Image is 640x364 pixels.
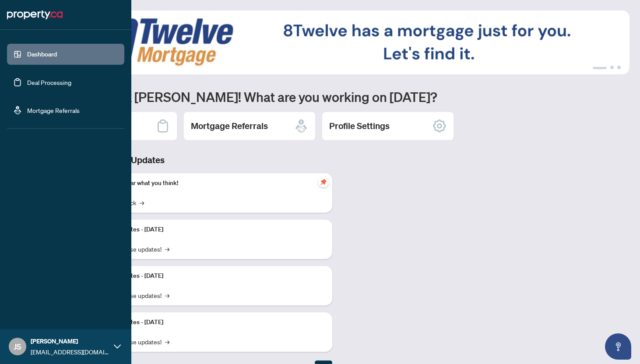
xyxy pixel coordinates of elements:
[14,340,21,353] span: JS
[140,198,144,207] span: →
[46,10,629,74] img: Slide 0
[593,66,607,69] button: 1
[617,66,621,69] button: 3
[191,120,268,132] h2: Mortgage Referrals
[92,318,325,327] p: Platform Updates - [DATE]
[605,333,631,360] button: Open asap
[27,78,71,86] a: Deal Processing
[329,120,390,132] h2: Profile Settings
[318,177,329,187] span: pushpin
[92,225,325,234] p: Platform Updates - [DATE]
[31,336,109,346] span: [PERSON_NAME]
[165,244,169,254] span: →
[610,66,614,69] button: 2
[165,337,169,346] span: →
[46,154,332,166] h3: Brokerage & Industry Updates
[165,290,169,300] span: →
[27,50,57,58] a: Dashboard
[27,106,80,114] a: Mortgage Referrals
[92,178,325,188] p: We want to hear what you think!
[7,8,63,22] img: logo
[92,271,325,281] p: Platform Updates - [DATE]
[31,347,109,357] span: [EMAIL_ADDRESS][DOMAIN_NAME]
[46,88,629,105] h1: Welcome back [PERSON_NAME]! What are you working on [DATE]?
